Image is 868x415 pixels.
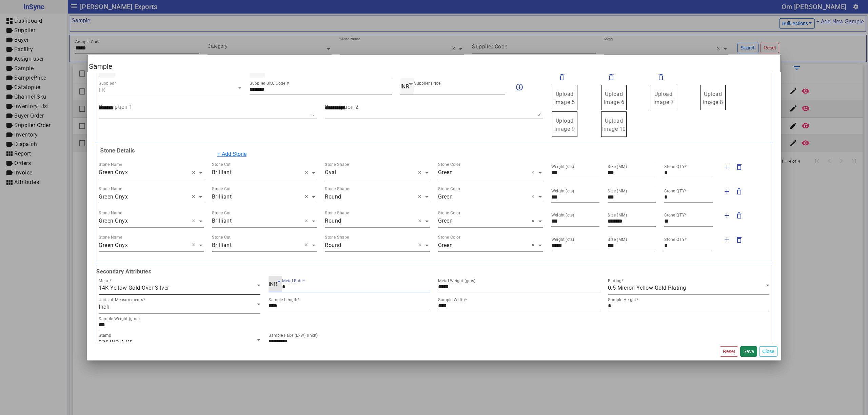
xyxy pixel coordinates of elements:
[99,333,111,338] mat-label: Stamp
[418,193,424,201] span: Clear all
[325,104,359,110] mat-label: Description 2
[212,186,231,192] div: Stone Cut
[325,162,349,168] div: Stone Shape
[192,217,198,225] span: Clear all
[192,241,198,249] span: Clear all
[414,81,440,86] mat-label: Supplier Price
[703,91,723,105] span: Upload Image 8
[99,186,122,192] div: Stone Name
[608,213,627,217] mat-label: Size (MM)
[212,162,231,168] div: Stone Cut
[325,234,349,240] div: Stone Shape
[99,297,143,302] mat-label: Units of Measurements
[99,81,115,86] mat-label: Supplier
[438,278,476,283] mat-label: Metal Weight (gms)
[604,91,625,105] span: Upload Image 6
[515,83,524,91] mat-icon: add_circle_outline
[212,234,231,240] div: Stone Cut
[608,297,636,302] mat-label: Sample Height
[723,211,731,220] mat-icon: add
[438,162,460,168] div: Stone Color
[531,217,537,225] span: Clear all
[608,164,627,169] mat-label: Size (MM)
[99,234,122,240] div: Stone Name
[192,169,198,177] span: Clear all
[723,236,731,244] mat-icon: add
[99,162,122,168] div: Stone Name
[735,211,743,220] mat-icon: delete_outline
[735,187,743,195] mat-icon: delete_outline
[99,316,140,321] mat-label: Sample Weight (gms)
[99,285,169,291] span: 14K Yellow Gold Over Silver
[250,81,289,86] mat-label: Supplier SKU Code #
[99,278,110,283] mat-label: Metal
[554,118,575,132] span: Upload Image 9
[608,189,627,193] mat-label: Size (MM)
[305,193,311,201] span: Clear all
[325,186,349,192] div: Stone Shape
[438,234,460,240] div: Stone Color
[551,237,574,242] mat-label: Weight (cts)
[608,278,622,283] mat-label: Plating
[438,297,465,302] mat-label: Sample Width
[664,237,685,242] mat-label: Stone QTY
[99,304,110,310] span: Inch
[269,297,297,302] mat-label: Sample Length
[558,73,566,81] mat-icon: delete_outline
[305,217,311,225] span: Clear all
[664,189,685,193] mat-label: Stone QTY
[438,186,460,192] div: Stone Color
[723,187,731,195] mat-icon: add
[325,210,349,216] div: Stone Shape
[250,67,261,73] span: USD
[723,163,731,171] mat-icon: add
[400,83,410,90] span: INR
[608,237,627,242] mat-label: Size (MM)
[531,169,537,177] span: Clear all
[554,91,575,105] span: Upload Image 5
[418,241,424,249] span: Clear all
[551,164,574,169] mat-label: Weight (cts)
[664,213,685,217] mat-label: Stone QTY
[735,163,743,171] mat-icon: delete_outline
[99,339,133,346] span: 925 INDIA YS
[305,169,311,177] span: Clear all
[438,210,460,216] div: Stone Color
[99,210,122,216] div: Stone Name
[192,193,198,201] span: Clear all
[720,346,738,357] button: Reset
[735,236,743,244] mat-icon: delete_outline
[418,169,424,177] span: Clear all
[759,346,777,357] button: Close
[664,164,685,169] mat-label: Stone QTY
[282,278,303,283] mat-label: Metal Rate
[87,55,781,72] h2: Sample
[602,118,626,132] span: Upload Image 10
[212,210,231,216] div: Stone Cut
[607,73,615,81] mat-icon: delete_outline
[213,148,251,161] button: + Add Stone
[95,268,773,276] b: Secondary Attributes
[99,104,133,110] mat-label: Description 1
[608,285,686,291] span: 0.5 Micron Yellow Gold Plating
[305,241,311,249] span: Clear all
[551,189,574,193] mat-label: Weight (cts)
[531,241,537,249] span: Clear all
[99,67,110,73] span: USD
[418,217,424,225] span: Clear all
[269,333,318,338] mat-label: Sample Face (LxW) (Inch)
[551,213,574,217] mat-label: Weight (cts)
[531,193,537,201] span: Clear all
[657,73,665,81] mat-icon: delete_outline
[99,147,135,154] b: Stone Details
[269,281,278,287] span: INR
[740,346,757,357] button: Save
[653,91,674,105] span: Upload Image 7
